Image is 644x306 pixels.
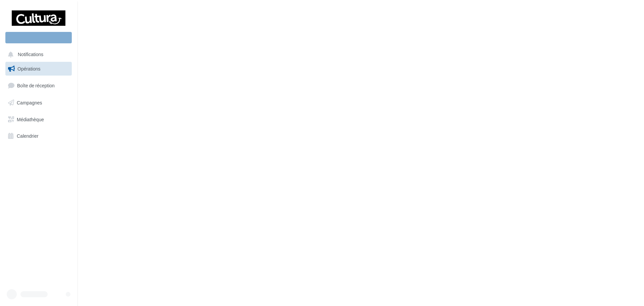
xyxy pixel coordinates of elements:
span: Boîte de réception [17,83,55,88]
a: Calendrier [4,129,73,143]
a: Médiathèque [4,113,73,127]
span: Notifications [18,52,43,57]
span: Opérations [17,66,40,72]
div: Nouvelle campagne [5,32,72,43]
span: Calendrier [17,133,39,139]
span: Médiathèque [17,116,44,122]
a: Opérations [4,62,73,76]
a: Campagnes [4,96,73,110]
span: Campagnes [17,100,42,105]
a: Boîte de réception [4,78,73,93]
